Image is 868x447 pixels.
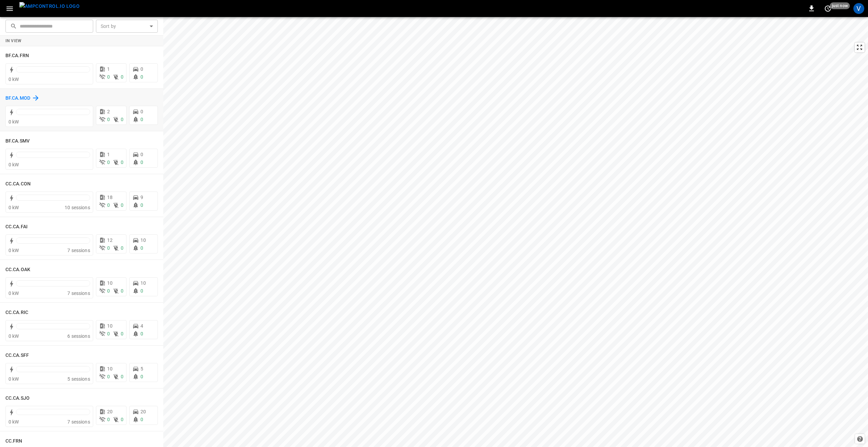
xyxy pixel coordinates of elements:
[822,3,833,14] button: set refresh interval
[5,437,22,445] h6: CC.FRN
[9,119,19,125] span: 0 kW
[107,117,110,122] span: 0
[107,245,110,251] span: 0
[107,152,110,157] span: 1
[5,266,30,274] h6: CC.CA.OAK
[140,374,143,379] span: 0
[121,160,123,165] span: 0
[9,291,19,296] span: 0 kW
[5,38,22,43] strong: In View
[9,162,19,167] span: 0 kW
[140,280,146,286] span: 10
[140,117,143,122] span: 0
[107,280,113,286] span: 10
[107,66,110,72] span: 1
[5,180,31,188] h6: CC.CA.CON
[107,160,110,165] span: 0
[140,160,143,165] span: 0
[107,237,113,243] span: 12
[9,205,19,210] span: 0 kW
[121,417,123,422] span: 0
[140,323,143,329] span: 4
[9,333,19,339] span: 0 kW
[107,74,110,80] span: 0
[121,74,123,80] span: 0
[5,137,30,145] h6: BF.CA.SMV
[19,2,80,11] img: ampcontrol.io logo
[140,409,146,414] span: 20
[121,202,123,208] span: 0
[107,366,113,371] span: 10
[67,291,90,296] span: 7 sessions
[107,195,113,200] span: 18
[140,109,143,114] span: 0
[140,288,143,294] span: 0
[107,409,113,414] span: 20
[163,17,868,447] canvas: Map
[140,152,143,157] span: 0
[140,202,143,208] span: 0
[5,395,30,402] h6: CC.CA.SJO
[121,288,123,294] span: 0
[830,2,850,9] span: just now
[107,323,113,329] span: 10
[121,245,123,251] span: 0
[121,374,123,379] span: 0
[140,74,143,80] span: 0
[140,331,143,336] span: 0
[140,366,143,371] span: 5
[9,77,19,82] span: 0 kW
[107,374,110,379] span: 0
[107,109,110,114] span: 2
[9,419,19,425] span: 0 kW
[107,288,110,294] span: 0
[67,376,90,382] span: 5 sessions
[65,205,90,210] span: 10 sessions
[67,248,90,253] span: 7 sessions
[67,333,90,339] span: 6 sessions
[140,66,143,72] span: 0
[5,309,28,316] h6: CC.CA.RIC
[140,195,143,200] span: 9
[140,237,146,243] span: 10
[121,117,123,122] span: 0
[5,223,28,231] h6: CC.CA.FAI
[853,3,864,14] div: profile-icon
[9,376,19,382] span: 0 kW
[107,202,110,208] span: 0
[107,331,110,336] span: 0
[5,95,30,102] h6: BF.CA.MOD
[121,331,123,336] span: 0
[140,245,143,251] span: 0
[9,248,19,253] span: 0 kW
[5,352,29,359] h6: CC.CA.SFF
[140,417,143,422] span: 0
[107,417,110,422] span: 0
[67,419,90,425] span: 7 sessions
[5,52,29,60] h6: BF.CA.FRN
